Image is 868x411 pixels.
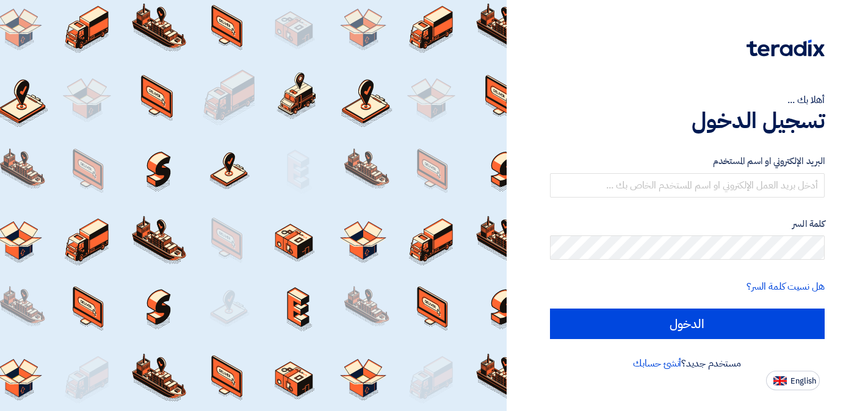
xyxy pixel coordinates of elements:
span: English [790,377,816,385]
a: أنشئ حسابك [633,356,681,371]
label: كلمة السر [550,217,825,231]
div: مستخدم جديد؟ [550,356,825,371]
img: Teradix logo [747,40,825,57]
div: أهلا بك ... [550,93,825,107]
input: الدخول [550,309,825,339]
label: البريد الإلكتروني او اسم المستخدم [550,154,825,168]
input: أدخل بريد العمل الإلكتروني او اسم المستخدم الخاص بك ... [550,173,825,198]
img: en-US.png [773,376,787,385]
button: English [766,371,820,390]
h1: تسجيل الدخول [550,107,825,134]
a: هل نسيت كلمة السر؟ [747,279,825,294]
